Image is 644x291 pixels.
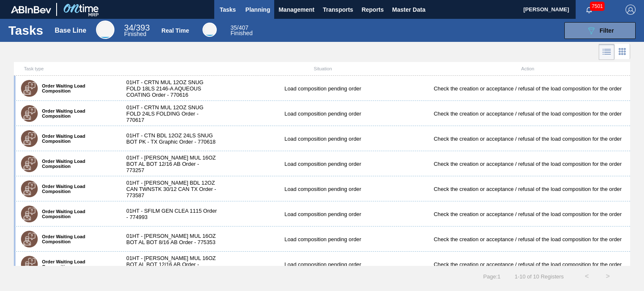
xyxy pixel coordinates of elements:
[425,136,630,142] div: Check the creation or acceptance / refusal of the load composition for the order
[221,186,426,192] div: Load composition pending order
[16,66,118,71] div: Task type
[38,259,112,269] label: Order Waiting Load Composition
[161,27,189,34] div: Real Time
[38,134,112,144] label: Order Waiting Load Composition
[38,83,112,93] label: Order Waiting Load Composition
[425,211,630,217] div: Check the creation or acceptance / refusal of the load composition for the order
[615,44,630,60] div: Card Vision
[221,161,426,167] div: Load composition pending order
[118,104,220,123] div: 01HT - CRTN MUL 12OZ SNUG FOLD 24LS FOLDING Order - 770617
[221,261,426,268] div: Load composition pending order
[425,236,630,242] div: Check the creation or acceptance / refusal of the load composition for the order
[221,111,426,117] div: Load composition pending order
[55,27,86,34] div: Base Line
[38,234,112,244] label: Order Waiting Load Composition
[425,161,630,167] div: Check the creation or acceptance / refusal of the load composition for the order
[564,22,636,39] button: Filter
[221,211,426,217] div: Load composition pending order
[425,111,630,117] div: Check the creation or acceptance / refusal of the load composition for the order
[124,31,146,37] span: Finished
[231,24,237,31] span: 35
[218,5,237,15] span: Tasks
[599,44,615,60] div: List Vision
[425,66,630,71] div: Action
[118,79,220,98] div: 01HT - CRTN MUL 12OZ SNUG FOLD 18LS 2146-A AQUEOUS COATING Order - 770616
[38,108,112,118] label: Order Waiting Load Composition
[118,180,220,198] div: 01HT - [PERSON_NAME] BDL 12OZ CAN TWNSTK 30/12 CAN TX Order - 773587
[96,21,114,39] div: Base Line
[590,2,605,11] span: 7501
[231,30,253,36] span: Finished
[203,23,217,37] div: Real Time
[361,5,384,15] span: Reports
[221,66,426,71] div: Situation
[11,6,51,13] img: TNhmsLtSVTkK8tSr43FrP2fwEKptu5GPRR3wAAAABJRU5ErkJggg==
[245,5,270,15] span: Planning
[118,132,220,145] div: 01HT - CTN BDL 12OZ 24LS SNUG BOT PK - TX Graphic Order - 770618
[118,155,220,173] div: 01HT - [PERSON_NAME] MUL 16OZ BOT AL BOT 12/16 AB Order - 773257
[38,184,112,194] label: Order Waiting Load Composition
[118,233,220,245] div: 01HT - [PERSON_NAME] MUL 16OZ BOT AL BOT 8/16 AB Order - 775353
[118,208,220,220] div: 01HT - SFILM GEN CLEA 1115 Order - 774993
[483,273,501,280] span: Page : 1
[8,26,43,35] h1: Tasks
[118,255,220,274] div: 01HT - [PERSON_NAME] MUL 16OZ BOT AL BOT 12/16 AB Order - 775354
[221,85,426,92] div: Load composition pending order
[513,273,564,280] span: 1 - 10 of 10 Registers
[231,24,249,31] span: / 407
[124,24,150,37] div: Base Line
[323,5,353,15] span: Transports
[597,266,618,287] button: >
[425,186,630,192] div: Check the creation or acceptance / refusal of the load composition for the order
[600,27,614,34] span: Filter
[124,23,133,32] span: 34
[221,136,426,142] div: Load composition pending order
[38,159,112,169] label: Order Waiting Load Composition
[425,85,630,92] div: Check the creation or acceptance / refusal of the load composition for the order
[392,5,425,15] span: Master Data
[626,5,636,15] img: Logout
[278,5,314,15] span: Management
[231,25,253,36] div: Real Time
[576,266,597,287] button: <
[221,236,426,242] div: Load composition pending order
[576,4,602,15] button: Notifications
[425,261,630,268] div: Check the creation or acceptance / refusal of the load composition for the order
[38,209,112,219] label: Order Waiting Load Composition
[124,23,150,32] span: / 393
